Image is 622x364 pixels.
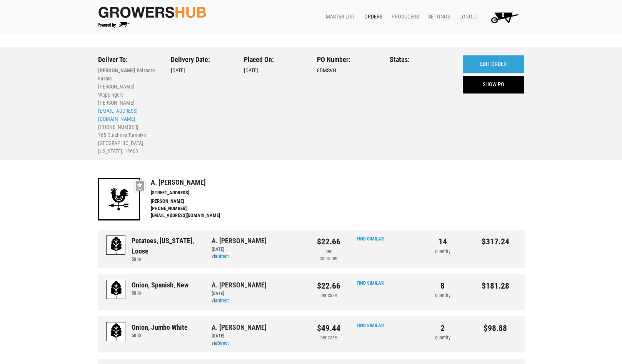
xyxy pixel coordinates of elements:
div: via [212,246,305,260]
span: quantity [435,335,450,341]
a: Direct [217,254,229,259]
div: per case [317,292,340,299]
li: [PHONE_NUMBER] [98,123,160,131]
div: 14 [422,235,463,248]
div: via [212,290,305,305]
span: quantity [435,249,450,254]
h3: Placed On: [244,55,305,64]
a: SHOW PO [463,76,524,94]
li: [STREET_ADDRESS] [151,189,269,197]
span: 8DMSVH [317,67,336,74]
a: Logout [453,10,481,24]
li: [PERSON_NAME] [98,99,160,107]
span: 0 [502,12,504,18]
h6: 50 lb [132,332,188,338]
a: EDIT ORDER [463,55,524,73]
h3: Delivery Date: [171,55,232,64]
a: Producers [385,10,422,24]
div: Potatoes, [US_STATE], Loose [132,235,200,256]
a: Master List [320,10,358,24]
a: A. [PERSON_NAME] [212,323,267,331]
span: quantity [435,292,450,298]
div: $22.66 [317,280,340,292]
div: [DATE] [212,246,305,253]
div: Onion, Spanish, New [132,280,188,290]
div: Onion, Jumbo White [132,322,188,332]
div: [DATE] [244,55,305,156]
li: 765 Dutchess Turnpike [98,131,160,139]
div: 8 [422,280,463,292]
h6: 50 lb [132,256,200,262]
div: $98.88 [475,322,516,334]
div: via [212,332,305,347]
a: Direct [217,340,229,346]
h3: PO Number: [317,55,379,64]
li: [PHONE_NUMBER] [151,205,269,212]
a: A. [PERSON_NAME] [212,237,267,245]
a: Settings [422,10,453,24]
li: [PERSON_NAME] Wappingers [98,83,160,99]
div: $22.66 [317,235,340,248]
div: $181.28 [475,280,516,292]
h4: A. [PERSON_NAME] [151,178,269,187]
h3: Status: [390,55,451,64]
a: Find Similar [357,236,384,242]
div: per container [317,248,340,263]
li: [EMAIL_ADDRESS][DOMAIN_NAME] [151,212,269,219]
div: [DATE] [212,290,305,297]
a: [EMAIL_ADDRESS][DOMAIN_NAME] [98,108,138,122]
a: A. [PERSON_NAME] [212,281,267,289]
a: Orders [358,10,385,24]
div: $49.44 [317,322,340,334]
div: [DATE] [171,55,232,156]
a: Find Similar [357,280,384,286]
li: [PERSON_NAME] [151,198,269,205]
div: $317.24 [475,235,516,248]
h3: Deliver To: [98,55,160,64]
li: [GEOGRAPHIC_DATA], [US_STATE], 12603 [98,139,160,155]
a: Direct [217,298,229,304]
b: [PERSON_NAME] Fairacre Farms [98,67,155,82]
img: original-fc7597fdc6adbb9d0e2ae620e786d1a2.jpg [98,5,207,19]
a: Find Similar [357,322,384,328]
div: per case [317,334,340,342]
h6: 50 lb [132,290,188,296]
img: placeholder-variety-43d6402dacf2d531de610a020419775a.svg [107,280,126,299]
img: 22-9b480c55cff4f9832ac5d9578bf63b94.png [98,178,140,220]
a: 0 [481,10,525,25]
img: placeholder-variety-43d6402dacf2d531de610a020419775a.svg [107,322,126,342]
div: 2 [422,322,463,334]
img: Powered by Big Wheelbarrow [98,22,130,28]
div: [DATE] [212,332,305,340]
img: Cart [487,10,522,25]
img: placeholder-variety-43d6402dacf2d531de610a020419775a.svg [107,236,126,255]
